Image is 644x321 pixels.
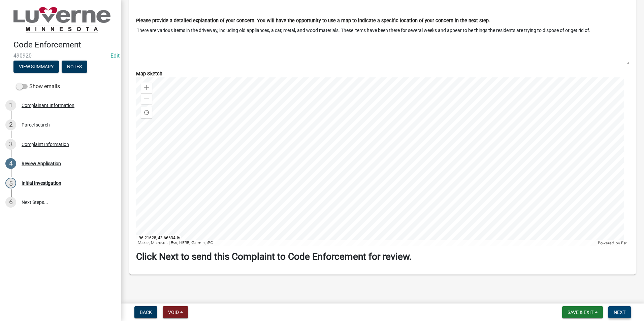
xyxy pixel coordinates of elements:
div: 3 [5,139,16,150]
wm-modal-confirm: Notes [62,64,87,70]
div: Complainant Information [22,103,74,108]
strong: Click Next to send this Complaint to Code Enforcement for review. [136,251,412,262]
span: Next [614,310,625,315]
div: 4 [5,158,16,169]
h4: Code Enforcement [13,40,116,50]
div: Parcel search [22,122,50,127]
a: Edit [110,52,120,59]
button: Save & Exit [562,306,603,318]
div: 2 [5,119,16,130]
div: Find my location [141,107,152,118]
wm-modal-confirm: Summary [13,64,59,70]
div: Complaint Information [22,142,69,147]
div: Powered by [596,240,629,246]
div: Zoom out [141,93,152,104]
button: Void [163,306,188,318]
label: Please provide a detailed explanation of your concern. You will have the opportunity to use a map... [136,19,490,23]
span: Back [140,310,152,315]
img: City of Luverne, Minnesota [13,7,110,33]
span: Void [168,310,179,315]
textarea: There are various items in the driveway, including old appliances, a car, metal, and wood materia... [136,24,629,65]
span: 490920 [13,52,108,59]
button: Back [134,306,157,318]
div: Review Application [22,161,61,166]
span: Save & Exit [568,310,593,315]
div: 6 [5,197,16,208]
label: Show emails [16,82,60,91]
div: 5 [5,178,16,188]
div: Zoom in [141,82,152,93]
wm-modal-confirm: Edit Application Number [110,52,120,59]
button: View Summary [13,61,59,73]
a: Esri [621,241,627,245]
div: Maxar, Microsoft | Esri, HERE, Garmin, iPC [136,240,596,246]
button: Notes [62,61,87,73]
div: 1 [5,100,16,111]
div: Initial Investigation [22,181,61,185]
label: Map Sketch [136,72,162,76]
button: Next [608,306,631,318]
